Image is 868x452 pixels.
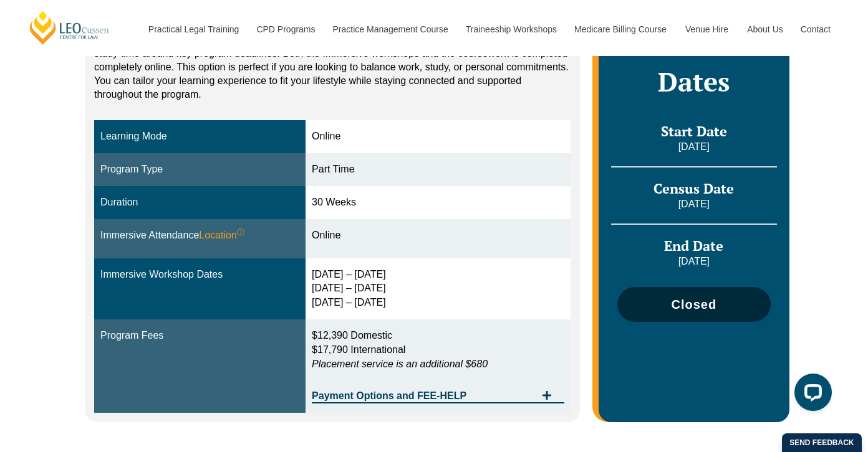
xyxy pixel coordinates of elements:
[611,197,777,211] p: [DATE]
[199,228,244,243] span: Location
[100,129,299,144] div: Learning Mode
[100,268,299,282] div: Immersive Workshop Dates
[676,2,738,56] a: Venue Hire
[784,369,837,421] iframe: LiveChat chat widget
[139,2,248,56] a: Practical Legal Training
[611,140,777,154] p: [DATE]
[738,2,791,56] a: About Us
[312,228,564,243] div: Online
[565,2,676,56] a: Medicare Billing Course
[611,66,777,97] h2: Dates
[312,268,564,311] div: [DATE] – [DATE] [DATE] – [DATE] [DATE] – [DATE]
[617,287,771,322] a: Closed
[671,298,716,311] span: Closed
[100,329,299,343] div: Program Fees
[312,344,405,355] span: $17,790 International
[312,162,564,177] div: Part Time
[312,195,564,210] div: 30 Weeks
[100,228,299,243] div: Immersive Attendance
[100,195,299,210] div: Duration
[312,359,488,369] em: Placement service is an additional $680
[100,162,299,177] div: Program Type
[661,122,727,140] span: Start Date
[456,2,565,56] a: Traineeship Workshops
[94,33,571,101] p: Online learning provides the ultimate flexibility: You can study from anywhere, with the freedom ...
[312,129,564,144] div: Online
[664,237,723,255] span: End Date
[312,330,392,341] span: $12,390 Domestic
[791,2,840,56] a: Contact
[247,2,323,56] a: CPD Programs
[237,228,244,237] sup: ⓘ
[653,179,734,197] span: Census Date
[28,10,111,45] a: [PERSON_NAME] Centre for Law
[312,391,536,401] span: Payment Options and FEE-HELP
[324,2,456,56] a: Practice Management Course
[611,255,777,268] p: [DATE]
